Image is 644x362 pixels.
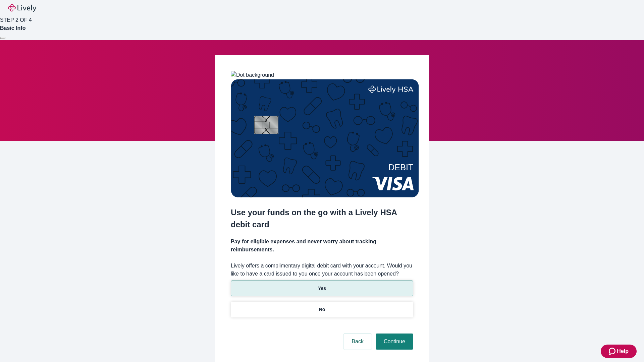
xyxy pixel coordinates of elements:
[8,4,36,12] img: Lively
[231,79,419,197] img: Debit card
[343,334,372,350] button: Back
[319,306,325,313] p: No
[318,285,326,292] p: Yes
[376,334,413,350] button: Continue
[231,206,413,231] h2: Use your funds on the go with a Lively HSA debit card
[609,347,617,355] svg: Zendesk support icon
[231,262,413,278] label: Lively offers a complimentary digital debit card with your account. Would you like to have a card...
[231,71,274,79] img: Dot background
[231,281,413,296] button: Yes
[231,238,413,254] h4: Pay for eligible expenses and never worry about tracking reimbursements.
[601,345,637,358] button: Zendesk support iconHelp
[231,302,413,317] button: No
[617,347,629,355] span: Help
